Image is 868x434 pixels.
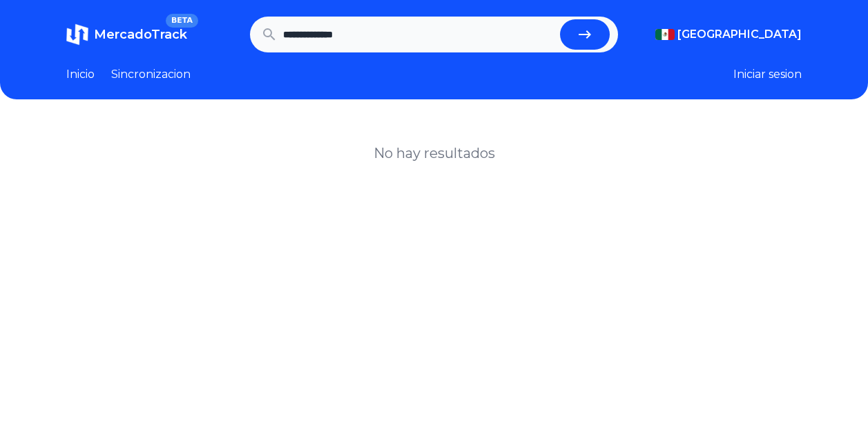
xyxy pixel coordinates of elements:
[66,23,187,46] a: MercadoTrackBETA
[66,23,88,46] img: MercadoTrack
[111,66,191,83] a: Sincronizacion
[677,26,802,43] span: [GEOGRAPHIC_DATA]
[655,29,675,40] img: Mexico
[66,66,95,83] a: Inicio
[166,14,198,28] span: BETA
[733,66,802,83] button: Iniciar sesion
[374,144,495,163] h1: No hay resultados
[655,26,802,43] button: [GEOGRAPHIC_DATA]
[94,27,187,42] span: MercadoTrack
